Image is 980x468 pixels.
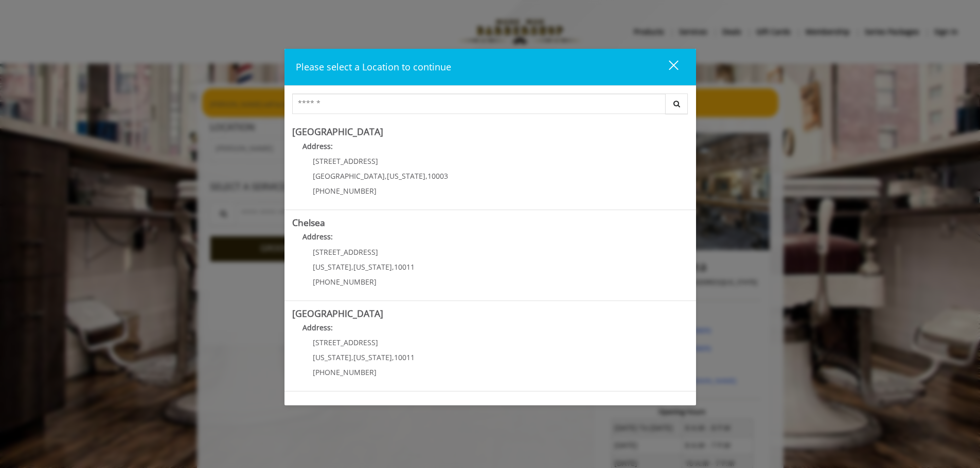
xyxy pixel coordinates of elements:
[313,367,377,377] span: [PHONE_NUMBER]
[313,247,378,257] span: [STREET_ADDRESS]
[313,352,351,362] span: [US_STATE]
[394,352,415,362] span: 10011
[313,186,377,196] span: [PHONE_NUMBER]
[292,125,383,138] b: [GEOGRAPHIC_DATA]
[392,262,394,272] span: ,
[292,216,325,229] b: Chelsea
[313,171,385,181] span: [GEOGRAPHIC_DATA]
[313,338,378,347] span: [STREET_ADDRESS]
[351,262,353,272] span: ,
[385,171,387,181] span: ,
[427,171,448,181] span: 10003
[292,398,324,410] b: Flatiron
[392,352,394,362] span: ,
[292,307,383,320] b: [GEOGRAPHIC_DATA]
[425,171,427,181] span: ,
[302,141,333,151] b: Address:
[351,352,353,362] span: ,
[650,57,685,78] button: close dialog
[302,323,333,332] b: Address:
[387,171,425,181] span: [US_STATE]
[296,61,451,73] span: Please select a Location to continue
[353,262,392,272] span: [US_STATE]
[353,352,392,362] span: [US_STATE]
[313,156,378,166] span: [STREET_ADDRESS]
[313,277,377,287] span: [PHONE_NUMBER]
[671,100,683,107] i: Search button
[394,262,415,272] span: 10011
[657,60,678,75] div: close dialog
[292,93,688,119] div: Center Select
[302,232,333,241] b: Address:
[292,93,666,114] input: Search Center
[313,262,351,272] span: [US_STATE]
